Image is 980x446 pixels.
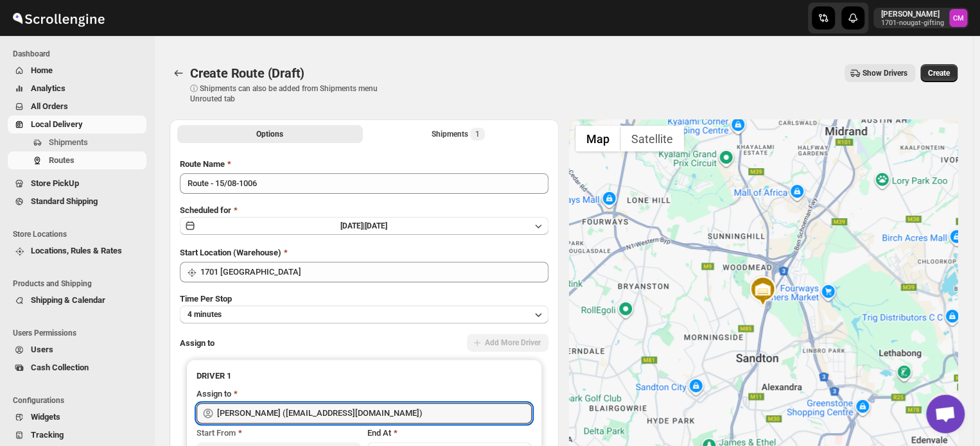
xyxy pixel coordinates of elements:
a: Open chat [926,395,965,433]
h3: DRIVER 1 [197,370,532,382]
div: Shipments [432,128,485,141]
span: Start Location (Warehouse) [180,248,281,257]
button: All Route Options [177,125,363,143]
input: Search location [200,262,548,282]
button: Analytics [8,80,146,98]
button: Create [920,64,958,82]
button: All Orders [8,98,146,116]
span: Locations, Rules & Rates [31,246,122,255]
button: Users [8,341,146,359]
span: Analytics [31,83,66,93]
span: Products and Shipping [13,279,148,289]
span: Routes [49,155,74,165]
span: Store Locations [13,229,148,239]
span: Home [31,65,53,75]
span: Tracking [31,430,64,440]
img: ScrollEngine [10,2,107,34]
span: Users Permissions [13,328,148,338]
input: Search assignee [217,403,532,424]
button: Tracking [8,426,146,444]
span: Users [31,345,53,354]
button: Selected Shipments [365,125,551,143]
p: 1701-nougat-gifting [881,19,944,27]
p: [PERSON_NAME] [881,9,944,19]
button: Cash Collection [8,359,146,377]
button: Show street map [575,126,620,151]
button: Shipments [8,133,146,151]
span: Route Name [180,159,225,169]
span: Start From [197,428,236,438]
span: Create [928,68,950,78]
span: Cash Collection [31,363,89,372]
span: All Orders [31,101,68,111]
span: 4 minutes [188,309,222,320]
p: ⓘ Shipments can also be added from Shipments menu Unrouted tab [190,83,392,104]
button: Routes [8,151,146,169]
button: 4 minutes [180,305,548,323]
button: User menu [873,8,968,28]
button: Widgets [8,408,146,426]
button: Routes [170,64,188,82]
span: Shipping & Calendar [31,295,105,305]
span: 1 [475,129,480,139]
div: Assign to [197,388,231,400]
span: [DATE] | [340,221,365,230]
span: Shipments [49,137,88,147]
span: Show Drivers [862,68,907,78]
span: Options [256,129,283,139]
div: End At [367,427,532,440]
span: Dashboard [13,49,148,59]
span: Time Per Stop [180,294,232,304]
button: Home [8,62,146,80]
span: Local Delivery [31,119,83,129]
span: Scheduled for [180,205,231,215]
span: Widgets [31,412,60,422]
span: Configurations [13,395,148,406]
input: Eg: Bengaluru Route [180,173,548,194]
text: CM [953,14,964,22]
button: Show Drivers [844,64,915,82]
button: Shipping & Calendar [8,291,146,309]
button: Show satellite imagery [620,126,684,151]
span: Standard Shipping [31,196,98,206]
span: [DATE] [365,221,387,230]
button: Locations, Rules & Rates [8,242,146,260]
span: Store PickUp [31,178,79,188]
span: Cleo Moyo [949,9,967,27]
button: [DATE]|[DATE] [180,217,548,235]
span: Assign to [180,338,214,348]
span: Create Route (Draft) [190,65,304,81]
